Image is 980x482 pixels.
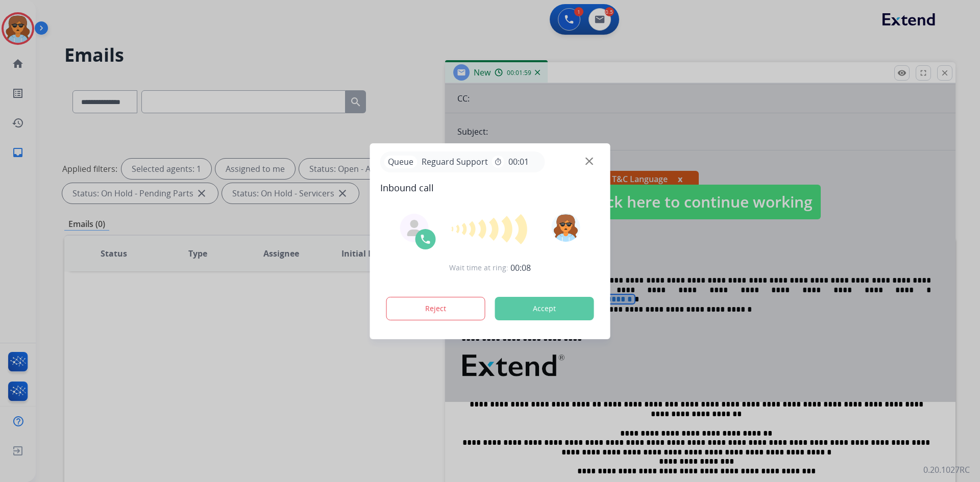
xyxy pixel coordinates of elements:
[449,263,508,273] span: Wait time at ring:
[406,220,423,236] img: agent-avatar
[384,156,418,168] p: Queue
[923,464,970,476] p: 0.20.1027RC
[418,156,492,168] span: Reguard Support
[508,156,529,168] span: 00:01
[551,213,580,242] img: avatar
[380,181,600,195] span: Inbound call
[495,297,594,320] button: Accept
[494,158,502,166] mat-icon: timer
[386,297,485,320] button: Reject
[510,262,531,274] span: 00:08
[420,233,432,245] img: call-icon
[585,157,593,165] img: close-button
